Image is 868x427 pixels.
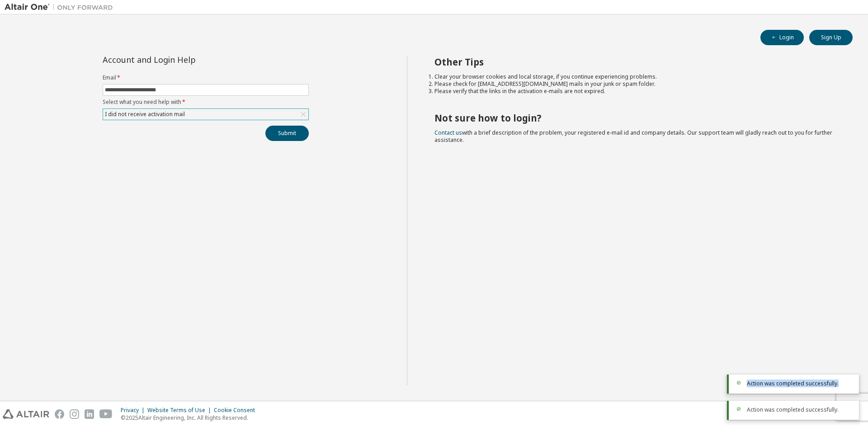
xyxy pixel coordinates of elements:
img: youtube.svg [99,409,113,419]
span: Action was completed successfully. [747,380,839,387]
p: © 2025 Altair Engineering, Inc. All Rights Reserved. [121,414,260,422]
button: Login [760,30,804,45]
h2: Other Tips [434,56,837,68]
h2: Not sure how to login? [434,112,837,124]
label: Select what you need help with [103,99,309,106]
a: Contact us [434,129,462,136]
div: Privacy [121,407,147,414]
img: linkedin.svg [85,409,94,419]
img: facebook.svg [55,409,64,419]
img: Altair One [5,3,118,12]
img: instagram.svg [70,409,79,419]
img: altair_logo.svg [3,409,49,419]
label: Email [103,74,309,81]
div: Account and Login Help [103,56,268,63]
button: Submit [265,126,309,141]
li: Please check for [EMAIL_ADDRESS][DOMAIN_NAME] mails in your junk or spam folder. [434,80,837,88]
div: I did not receive activation mail [103,109,308,120]
li: Clear your browser cookies and local storage, if you continue experiencing problems. [434,73,837,80]
button: Sign Up [809,30,853,45]
div: Cookie Consent [214,407,260,414]
div: Website Terms of Use [147,407,214,414]
li: Please verify that the links in the activation e-mails are not expired. [434,88,837,95]
span: with a brief description of the problem, your registered e-mail id and company details. Our suppo... [434,129,832,144]
div: I did not receive activation mail [104,109,186,119]
span: Action was completed successfully. [747,406,839,413]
